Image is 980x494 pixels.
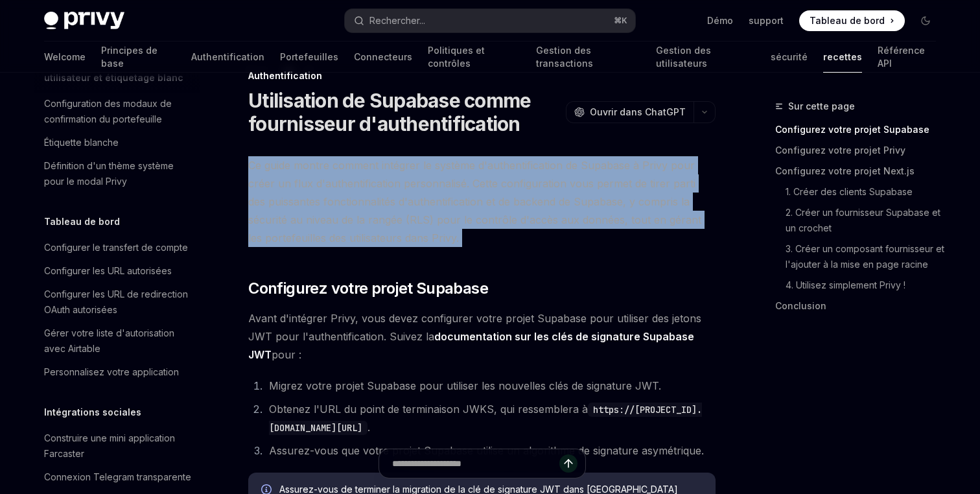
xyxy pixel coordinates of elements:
span: Tableau de bord [810,14,885,27]
a: Référence API [878,41,936,73]
span: ⌘K [614,16,627,26]
div: Gérer votre liste d'autorisation avec Airtable [44,325,192,357]
img: logo sombre [44,12,124,30]
a: Welcome [44,41,86,73]
a: Configurer les URL de redirection OAuth autorisées [34,283,200,322]
a: support [749,14,784,27]
a: 2. Créer un fournisseur Supabase et un crochet [775,202,946,239]
a: Configurer le transfert de compte [34,236,200,259]
div: Connexion Telegram transparente [44,469,191,485]
a: Portefeuilles [280,41,338,73]
a: Définition d'un thème système pour le modal Privy [34,154,200,193]
a: Construire une mini application Farcaster [34,427,200,465]
a: 4. Utilisez simplement Privy ! [775,275,946,296]
span: Ce guide montre comment intégrer le système d'authentification de Supabase à Privy pour créer un ... [248,156,716,247]
div: Rechercher... [369,13,425,29]
div: Configuration des modaux de confirmation du portefeuille [44,96,192,127]
div: Construire une mini application Farcaster [44,430,192,462]
li: Obtenez l'URL du point de terminaison JWKS, qui ressemblera à . [265,400,716,436]
a: Gestion des utilisateurs [656,41,755,73]
div: Définition d'un thème système pour le modal Privy [44,158,192,189]
a: Conclusion [775,296,946,316]
a: Personnalisez votre application [34,360,200,384]
h5: Intégrations sociales [44,405,141,420]
div: Authentification [248,69,716,82]
a: Configurez votre projet Supabase [775,119,946,140]
a: Gestion des transactions [536,41,640,73]
h1: Utilisation de Supabase comme fournisseur d'authentification [248,89,561,135]
span: Sur cette page [788,99,855,114]
a: Configurez votre projet Next.js [775,161,946,182]
div: Configurer les URL de redirection OAuth autorisées [44,287,192,318]
a: Gérer votre liste d'autorisation avec Airtable [34,322,200,360]
a: Authentification [191,41,264,73]
a: documentation sur les clés de signature Supabase JWT [248,330,694,362]
button: Basculer le mode sombre [915,10,936,31]
a: Connexion Telegram transparente [34,465,200,489]
div: Étiquette blanche [44,135,119,150]
a: Configurer les URL autorisées [34,259,200,283]
button: Rechercher...⌘K [345,9,635,32]
a: Tableau de bord [799,10,905,31]
a: Principes de base [101,41,176,73]
a: 3. Créer un composant fournisseur et l'ajouter à la mise en page racine [775,239,946,275]
a: Politiques et contrôles [428,41,521,73]
div: Configurer le transfert de compte [44,240,188,255]
a: sécurité [771,41,808,73]
span: Configurez votre projet Supabase [248,278,488,299]
div: Configurer les URL autorisées [44,263,172,279]
a: Configurez votre projet Privy [775,140,946,161]
a: recettes [823,41,862,73]
button: Envoyer un message [559,454,577,473]
span: Avant d'intégrer Privy, vous devez configurer votre projet Supabase pour utiliser des jetons JWT ... [248,309,716,364]
a: 1. Créer des clients Supabase [775,182,946,202]
input: Poser une question... [392,449,559,478]
a: Démo [707,14,733,27]
button: Ouvrir dans ChatGPT [566,101,694,123]
span: Ouvrir dans ChatGPT [590,106,686,119]
h5: Tableau de bord [44,214,120,229]
li: Assurez-vous que votre projet Supabase utilise un algorithme de signature asymétrique. [265,441,716,460]
a: Étiquette blanche [34,131,200,154]
a: Configuration des modaux de confirmation du portefeuille [34,92,200,131]
li: Migrez votre projet Supabase pour utiliser les nouvelles clés de signature JWT. [265,377,716,395]
a: Connecteurs [354,41,412,73]
div: Personnalisez votre application [44,364,179,380]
